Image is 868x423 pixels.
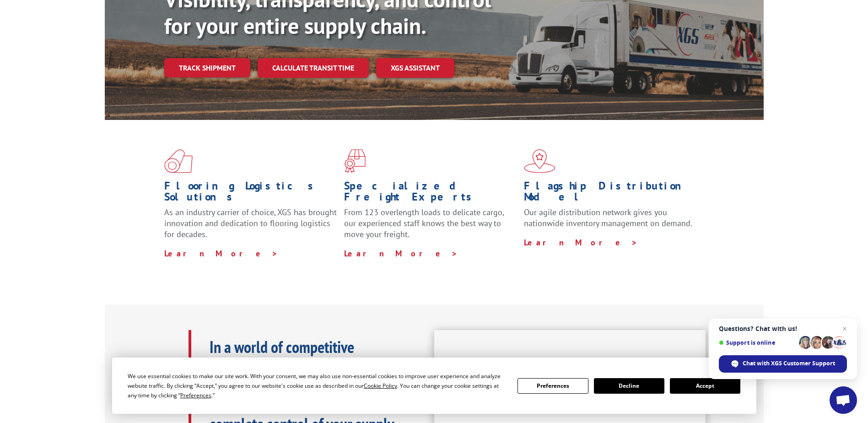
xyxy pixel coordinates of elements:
[524,180,697,207] h1: Flagship Distribution Model
[518,378,588,394] button: Preferences
[164,207,337,239] span: As an industry carrier of choice, XGS has brought innovation and dedication to flooring logistics...
[719,325,847,332] span: Questions? Chat with us!
[719,355,847,373] div: Chat with XGS Customer Support
[258,58,369,78] a: Calculate transit time
[524,237,638,248] a: Learn More >
[670,378,740,394] button: Accept
[112,358,756,414] div: Cookie Consent Prompt
[839,323,850,334] span: Close chat
[164,149,193,173] img: xgs-icon-total-supply-chain-intelligence-red
[344,180,517,207] h1: Specialized Freight Experts
[743,359,835,368] span: Chat with XGS Customer Support
[164,180,337,207] h1: Flooring Logistics Solutions
[164,248,278,259] a: Learn More >
[344,248,458,259] a: Learn More >
[524,207,692,228] span: Our agile distribution network gives you nationwide inventory management on demand.
[344,207,517,248] p: From 123 overlength loads to delicate cargo, our experienced staff knows the best way to move you...
[376,58,454,78] a: XGS ASSISTANT
[830,386,857,414] div: Open chat
[164,58,250,77] a: Track shipment
[719,339,796,346] span: Support is online
[524,149,555,173] img: xgs-icon-flagship-distribution-model-red
[180,391,211,399] span: Preferences
[344,149,366,173] img: xgs-icon-focused-on-flooring-red
[364,382,397,390] span: Cookie Policy
[594,378,664,394] button: Decline
[128,371,507,400] div: We use essential cookies to make our site work. With your consent, we may also use non-essential ...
